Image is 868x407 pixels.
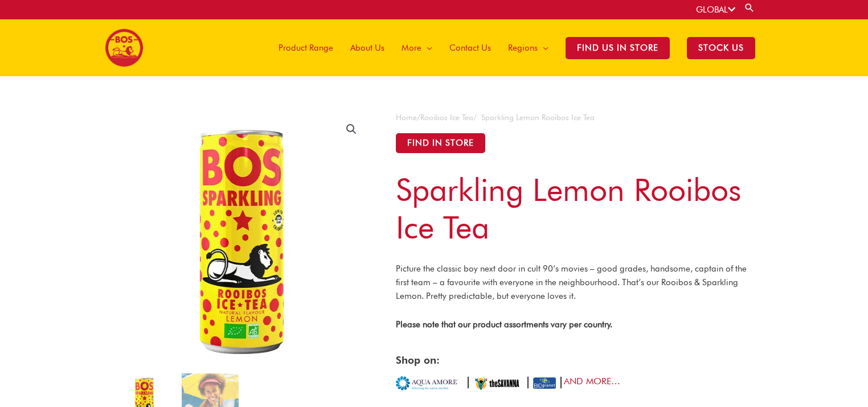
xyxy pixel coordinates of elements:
[342,19,393,76] a: About Us
[396,354,440,366] span: Shop on:
[499,19,557,76] a: Regions
[566,37,670,59] span: Find Us in Store
[525,375,531,388] span: |
[441,19,499,76] a: Contact Us
[678,19,764,76] a: STOCK US
[687,37,755,59] span: STOCK US
[341,119,362,139] a: View full-screen image gallery
[261,19,764,76] nav: Site Navigation
[350,31,384,65] span: About Us
[558,375,564,388] span: |
[449,31,491,65] span: Contact Us
[270,19,342,76] a: Product Range
[116,110,371,365] img: Bos Lemon Ice Tea Can
[396,113,417,122] a: Home
[279,31,333,65] span: Product Range
[402,31,421,65] span: More
[396,110,752,124] nav: Breadcrumb
[744,2,755,13] a: Search button
[396,133,485,153] button: Find in Store
[564,376,620,387] a: AND MORE…
[508,31,538,65] span: Regions
[396,262,752,303] p: Picture the classic boy next door in cult 90’s movies – good grades, handsome, captain of the fir...
[420,113,473,122] a: Rooibos Ice Tea
[396,319,612,330] strong: Please note that our product assortments vary per country.
[105,28,144,67] img: BOS logo finals-200px
[557,19,678,76] a: Find Us in Store
[465,375,471,388] span: |
[696,5,735,15] a: GLOBAL
[393,19,441,76] a: More
[396,171,752,246] h1: Sparkling Lemon Rooibos Ice Tea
